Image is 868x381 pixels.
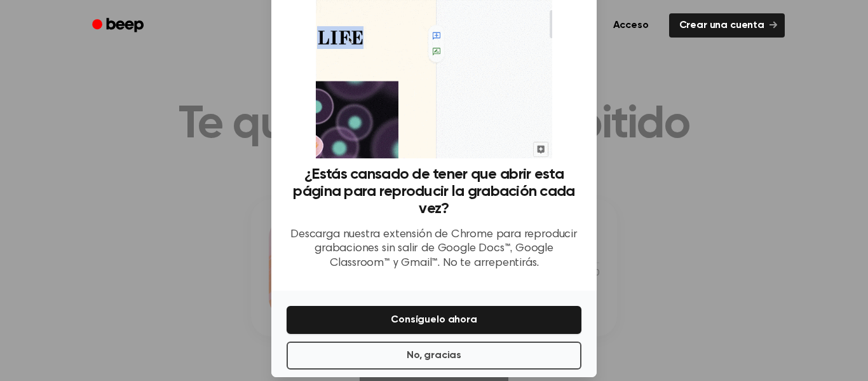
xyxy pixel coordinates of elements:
font: Crear una cuenta [679,20,764,31]
font: ¿Estás cansado de tener que abrir esta página para reproducir la grabación cada vez? [293,167,574,216]
button: Consíguelo ahora [287,306,581,334]
font: Descarga nuestra extensión de Chrome para reproducir grabaciones sin salir de Google Docs™, Googl... [290,229,578,269]
font: Consíguelo ahora [391,315,477,325]
font: Acceso [613,20,649,31]
a: Bip [83,13,155,38]
a: Crear una cuenta [669,13,785,38]
button: No, gracias [287,342,581,370]
font: No, gracias [407,350,461,361]
a: Acceso [600,11,661,40]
